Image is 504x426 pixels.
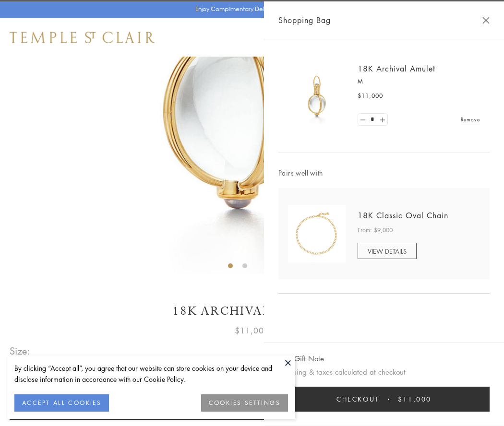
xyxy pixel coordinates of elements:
[10,32,155,43] img: Temple St. Clair
[14,363,288,385] div: By clicking “Accept all”, you agree that our website can store cookies on your device and disclos...
[278,167,490,178] span: Pairs well with
[482,17,490,24] button: Close Shopping Bag
[14,394,109,412] button: ACCEPT ALL COOKIES
[461,114,480,125] a: Remove
[10,343,31,359] span: Size:
[278,387,490,412] button: Checkout $11,000
[368,247,407,256] span: VIEW DETAILS
[377,114,387,126] a: Set quantity to 2
[358,77,480,86] p: M
[235,324,269,337] span: $11,000
[358,114,368,126] a: Set quantity to 0
[201,394,288,412] button: COOKIES SETTINGS
[278,366,490,378] p: Shipping & taxes calculated at checkout
[398,394,432,404] span: $11,000
[10,303,494,319] h1: 18K Archival Amulet
[358,243,417,259] a: VIEW DETAILS
[195,4,304,14] p: Enjoy Complimentary Delivery & Returns
[358,91,383,101] span: $11,000
[288,205,346,262] img: N88865-OV18
[358,63,435,74] a: 18K Archival Amulet
[288,67,346,125] img: 18K Archival Amulet
[278,14,331,26] span: Shopping Bag
[358,210,448,221] a: 18K Classic Oval Chain
[336,394,379,404] span: Checkout
[358,225,393,235] span: From: $9,000
[278,353,324,365] button: Add Gift Note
